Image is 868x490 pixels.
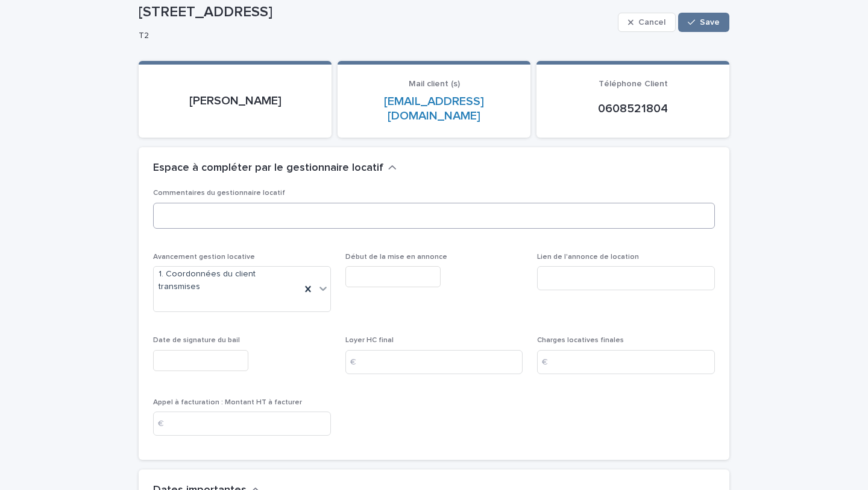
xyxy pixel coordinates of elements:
button: Save [678,13,729,32]
span: Loyer HC final [345,337,394,344]
span: Cancel [638,18,665,27]
span: Avancement gestion locative [153,253,255,261]
span: Téléphone Client [599,80,668,88]
span: Mail client (s) [409,80,460,88]
button: Espace à compléter par le gestionnaire locatif [153,162,397,175]
span: Lien de l'annonce de location [537,253,639,261]
div: € [345,350,370,374]
span: Appel à facturation : Montant HT à facturer [153,399,302,406]
p: T2 [139,31,608,41]
p: [STREET_ADDRESS] [139,4,613,21]
p: 0608521804 [551,101,715,116]
button: Cancel [618,13,676,32]
span: Charges locatives finales [537,337,624,344]
span: Save [700,18,720,27]
span: Début de la mise en annonce [345,253,447,261]
h2: Espace à compléter par le gestionnaire locatif [153,162,383,175]
span: 1. Coordonnées du client transmises [159,268,296,293]
span: Commentaires du gestionnaire locatif [153,189,285,197]
p: [PERSON_NAME] [153,94,317,108]
div: € [537,350,561,374]
span: Date de signature du bail [153,337,240,344]
div: € [153,412,177,436]
a: [EMAIL_ADDRESS][DOMAIN_NAME] [384,95,484,122]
